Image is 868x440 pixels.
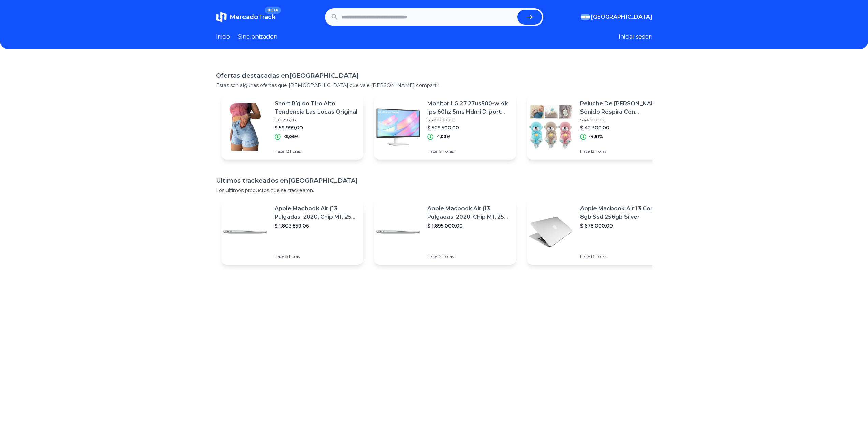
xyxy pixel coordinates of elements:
[275,222,358,229] p: $ 1.803.859,06
[216,71,652,80] h1: Ofertas destacadas en [GEOGRAPHIC_DATA]
[275,117,358,123] p: $ 61.258,98
[216,12,276,23] a: MercadoTrackBETA
[374,94,516,160] a: Featured imageMonitor LG 27 27us500-w 4k Ips 60hz 5ms Hdmi D-port Color Blanco$ 535.000,00$ 529.5...
[527,208,575,256] img: Featured image
[427,149,511,154] p: Hace 12 horas
[427,124,511,131] p: $ 529.500,00
[427,100,511,116] p: Monitor LG 27 27us500-w 4k Ips 60hz 5ms Hdmi D-port Color Blanco
[275,100,358,116] p: Short Rígido Tiro Alto Tendencia Las Locas Original
[216,176,652,186] h1: Ultimos trackeados en [GEOGRAPHIC_DATA]
[221,199,363,265] a: Featured imageApple Macbook Air (13 Pulgadas, 2020, Chip M1, 256 Gb De Ssd, 8 Gb De Ram) - Plata$...
[216,33,230,41] a: Inicio
[527,94,669,160] a: Featured imagePeluche De [PERSON_NAME] Sonido Respira Con Movimient Para Bebés$ 44.300,00$ 42.300...
[230,13,276,21] span: MercadoTrack
[265,7,281,14] span: BETA
[580,117,663,123] p: $ 44.300,00
[580,149,663,154] p: Hace 12 horas
[221,103,269,151] img: Featured image
[374,199,516,265] a: Featured imageApple Macbook Air (13 Pulgadas, 2020, Chip M1, 256 Gb De Ssd, 8 Gb De Ram) - Plata$...
[221,94,363,160] a: Featured imageShort Rígido Tiro Alto Tendencia Las Locas Original$ 61.258,98$ 59.999,00-2,06%Hace...
[580,124,663,131] p: $ 42.300,00
[275,254,358,259] p: Hace 8 horas
[580,254,663,259] p: Hace 13 horas
[275,205,358,221] p: Apple Macbook Air (13 Pulgadas, 2020, Chip M1, 256 Gb De Ssd, 8 Gb De Ram) - Plata
[427,254,511,259] p: Hace 12 horas
[216,12,227,23] img: MercadoTrack
[436,134,451,140] p: -1,03%
[527,103,575,151] img: Featured image
[374,103,422,151] img: Featured image
[216,187,652,194] p: Los ultimos productos que se trackearon.
[427,205,511,221] p: Apple Macbook Air (13 Pulgadas, 2020, Chip M1, 256 Gb De Ssd, 8 Gb De Ram) - Plata
[527,199,669,265] a: Featured imageApple Macbook Air 13 Core I5 8gb Ssd 256gb Silver$ 678.000,00Hace 13 horas
[216,82,652,89] p: Estas son algunas ofertas que [DEMOGRAPHIC_DATA] que vale [PERSON_NAME] compartir.
[275,149,358,154] p: Hace 12 horas
[275,124,358,131] p: $ 59.999,00
[619,33,652,41] button: Iniciar sesion
[374,208,422,256] img: Featured image
[581,13,652,21] button: [GEOGRAPHIC_DATA]
[427,117,511,123] p: $ 535.000,00
[581,14,590,20] img: Argentina
[427,222,511,229] p: $ 1.895.000,00
[221,208,269,256] img: Featured image
[580,222,663,229] p: $ 678.000,00
[283,134,299,140] p: -2,06%
[238,33,277,41] a: Sincronizacion
[589,134,603,140] p: -4,51%
[580,205,663,221] p: Apple Macbook Air 13 Core I5 8gb Ssd 256gb Silver
[580,100,663,116] p: Peluche De [PERSON_NAME] Sonido Respira Con Movimient Para Bebés
[591,13,652,21] span: [GEOGRAPHIC_DATA]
